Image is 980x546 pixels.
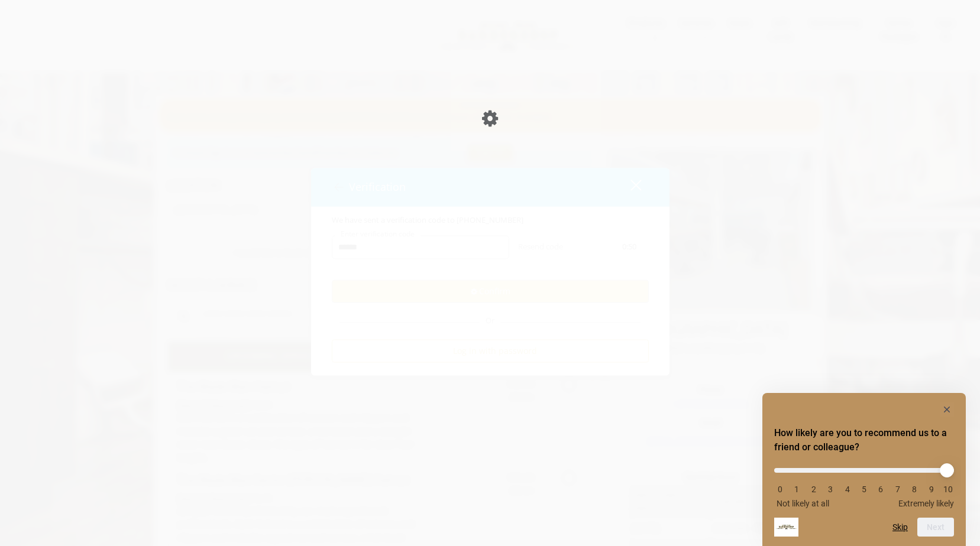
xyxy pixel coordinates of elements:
li: 5 [858,485,870,494]
h2: How likely are you to recommend us to a friend or colleague? Select an option from 0 to 10, with ... [774,426,954,454]
div: How likely are you to recommend us to a friend or colleague? Select an option from 0 to 10, with ... [774,402,954,537]
li: 9 [926,485,937,494]
div: How likely are you to recommend us to a friend or colleague? Select an option from 0 to 10, with ... [774,459,954,508]
li: 4 [842,485,853,494]
li: 6 [875,485,887,494]
span: Not likely at all [777,499,829,508]
button: Next question [917,518,954,537]
li: 0 [774,485,786,494]
li: 2 [808,485,820,494]
span: Extremely likely [898,499,954,508]
li: 1 [791,485,803,494]
li: 7 [892,485,904,494]
button: Hide survey [940,402,954,417]
li: 8 [908,485,920,494]
button: Skip [892,522,908,532]
li: 3 [824,485,836,494]
li: 10 [942,485,954,494]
